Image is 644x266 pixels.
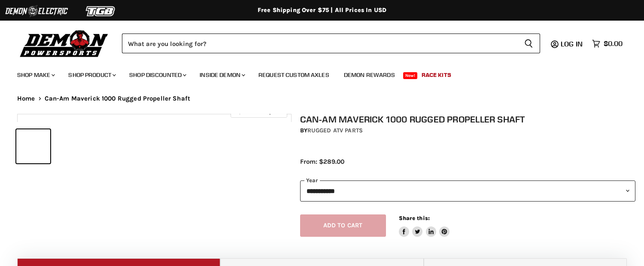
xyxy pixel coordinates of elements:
select: year [300,180,635,202]
a: Demon Rewards [337,66,401,84]
span: New! [403,72,418,79]
ul: Main menu [11,63,620,84]
span: Can-Am Maverick 1000 Rugged Propeller Shaft [45,95,190,102]
div: by [300,126,635,135]
button: Search [517,34,540,53]
span: From: $289.00 [300,158,344,165]
a: Race Kits [415,66,458,84]
a: Shop Discounted [123,66,191,84]
a: Inside Demon [193,66,250,84]
a: Home [17,95,35,102]
input: Search [122,34,517,53]
span: Log in [561,40,583,48]
img: Demon Powersports [17,28,111,58]
a: Request Custom Axles [252,66,336,84]
aside: Share this: [399,214,450,237]
h1: Can-Am Maverick 1000 Rugged Propeller Shaft [300,114,635,125]
button: IMAGE thumbnail [16,129,50,163]
a: $0.00 [588,37,627,50]
a: Shop Product [62,66,121,84]
img: Demon Electric Logo 2 [4,3,69,19]
a: Log in [557,40,588,48]
span: Share this: [399,215,430,221]
span: Click to expand [235,108,283,115]
span: $0.00 [604,40,623,48]
a: Rugged ATV Parts [307,127,363,134]
form: Product [122,34,540,53]
a: Shop Make [11,66,60,84]
img: TGB Logo 2 [69,3,133,19]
